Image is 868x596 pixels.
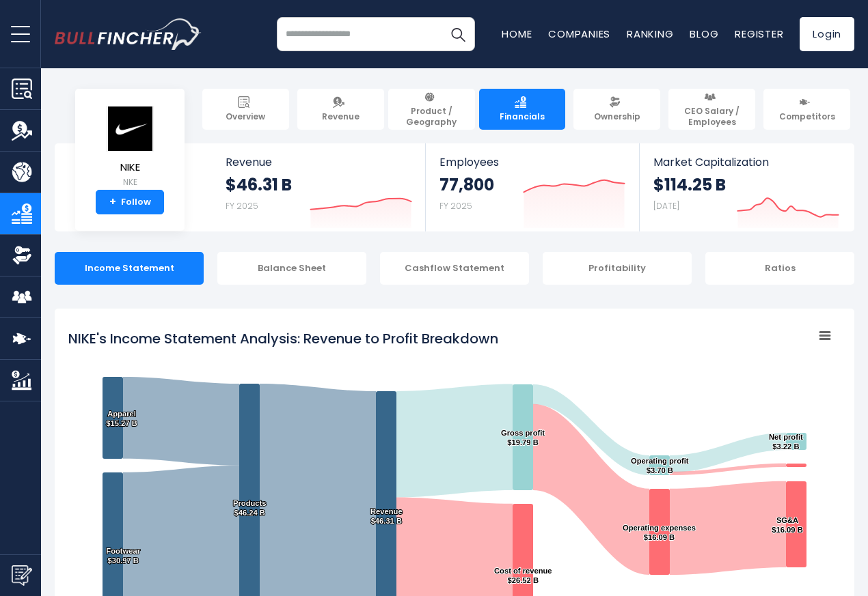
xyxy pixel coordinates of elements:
a: Financials [479,89,566,130]
a: Competitors [763,89,850,130]
a: Ownership [573,89,660,130]
strong: + [109,196,116,208]
text: Net profit $3.22 B [769,433,803,451]
span: Competitors [779,111,835,122]
small: NKE [106,176,154,188]
span: Overview [226,111,265,122]
div: Balance Sheet [217,252,366,285]
a: Overview [202,89,289,130]
text: SG&A $16.09 B [772,516,802,534]
text: Operating expenses $16.09 B [623,524,696,541]
a: Market Capitalization $114.25 B [DATE] [640,143,853,231]
text: Cost of revenue $26.52 B [494,567,552,584]
a: CEO Salary / Employees [668,89,755,130]
div: Profitability [543,252,692,285]
small: FY 2025 [226,200,258,212]
span: NIKE [106,162,154,173]
span: Revenue [226,156,412,169]
strong: $46.31 B [226,174,292,195]
text: Gross profit $19.79 B [501,429,545,446]
a: Home [502,27,532,41]
a: Ranking [627,27,673,41]
text: Apparel $15.27 B [106,410,137,427]
text: Operating profit $3.70 B [631,457,689,474]
div: Income Statement [55,252,204,285]
span: Employees [439,156,625,169]
a: Employees 77,800 FY 2025 [426,143,638,231]
small: [DATE] [653,200,679,212]
a: Go to homepage [55,18,202,50]
a: Revenue [297,89,384,130]
a: Blog [690,27,718,41]
span: Ownership [594,111,640,122]
tspan: NIKE's Income Statement Analysis: Revenue to Profit Breakdown [68,329,498,348]
button: Search [441,17,475,51]
a: Login [800,17,854,51]
span: Financials [500,111,545,122]
img: Ownership [12,245,32,266]
strong: 77,800 [439,174,494,195]
a: Product / Geography [388,89,475,130]
a: Companies [548,27,610,41]
span: Market Capitalization [653,156,839,169]
a: NIKE NKE [105,105,154,190]
div: Ratios [705,252,854,285]
strong: $114.25 B [653,174,726,195]
a: Revenue $46.31 B FY 2025 [212,143,426,231]
span: Product / Geography [394,106,469,127]
text: Revenue $46.31 B [370,507,403,525]
span: CEO Salary / Employees [675,106,749,127]
text: Products $46.24 B [233,499,267,517]
span: Revenue [322,111,360,122]
img: bullfincher logo [55,18,202,50]
small: FY 2025 [439,200,472,212]
div: Cashflow Statement [380,252,529,285]
a: Register [735,27,783,41]
text: Footwear $30.97 B [106,547,140,565]
a: +Follow [96,190,164,214]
